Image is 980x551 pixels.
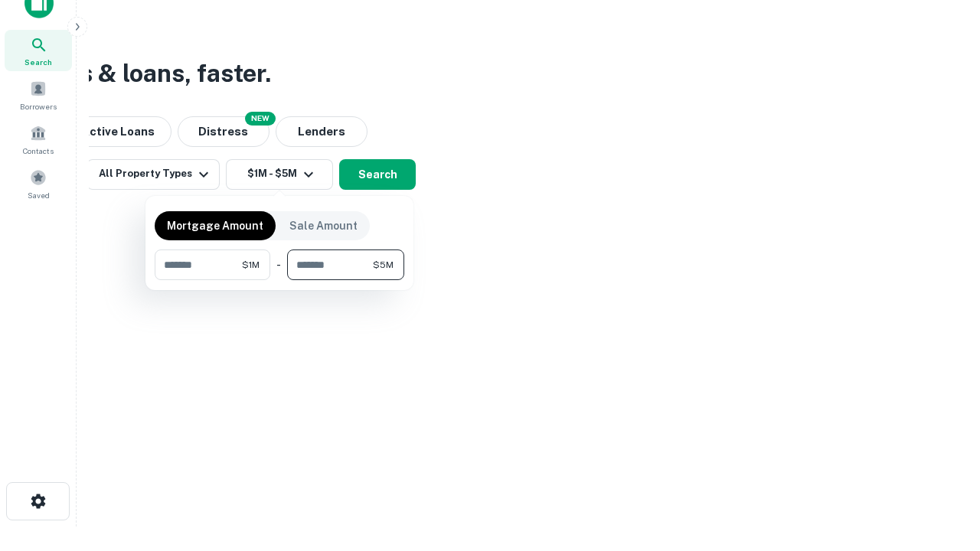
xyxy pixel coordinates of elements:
[276,249,281,280] div: -
[167,217,263,234] p: Mortgage Amount
[903,429,980,502] iframe: Chat Widget
[242,258,260,272] span: $1M
[289,217,358,234] p: Sale Amount
[373,258,394,272] span: $5M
